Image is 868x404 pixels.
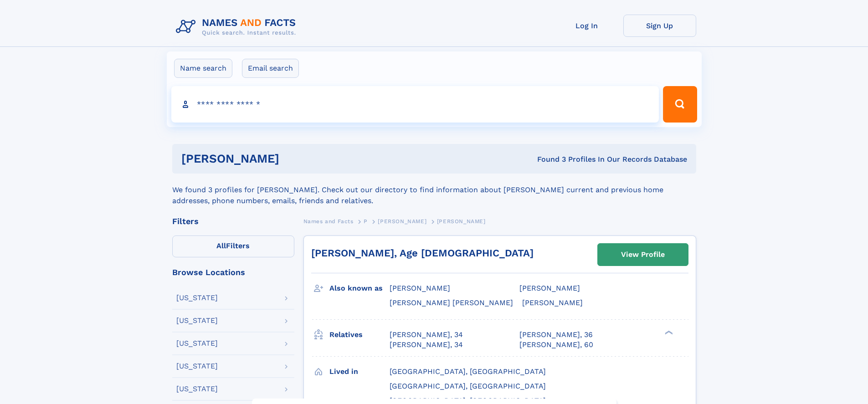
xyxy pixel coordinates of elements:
[176,363,218,370] div: [US_STATE]
[364,218,368,225] span: P
[390,382,546,390] span: [GEOGRAPHIC_DATA], [GEOGRAPHIC_DATA]
[663,329,673,335] div: ❯
[181,153,408,164] h1: [PERSON_NAME]
[519,340,593,350] a: [PERSON_NAME], 60
[519,330,593,340] a: [PERSON_NAME], 36
[329,281,390,296] h3: Also known as
[663,86,697,123] button: Search Button
[623,15,696,37] a: Sign Up
[303,215,354,227] a: Names and Facts
[519,284,580,292] span: [PERSON_NAME]
[311,247,534,259] a: [PERSON_NAME], Age [DEMOGRAPHIC_DATA]
[172,235,294,257] label: Filters
[172,15,303,39] img: Logo Names and Facts
[408,154,687,164] div: Found 3 Profiles In Our Records Database
[437,218,486,225] span: [PERSON_NAME]
[172,268,294,276] div: Browse Locations
[390,367,546,376] span: [GEOGRAPHIC_DATA], [GEOGRAPHIC_DATA]
[329,364,390,379] h3: Lived in
[390,298,513,307] span: [PERSON_NAME] [PERSON_NAME]
[176,294,218,302] div: [US_STATE]
[378,218,426,225] span: [PERSON_NAME]
[550,15,623,37] a: Log In
[176,385,218,393] div: [US_STATE]
[171,86,659,123] input: search input
[621,244,665,265] div: View Profile
[176,317,218,324] div: [US_STATE]
[329,327,390,343] h3: Relatives
[216,241,226,250] span: All
[390,330,463,340] a: [PERSON_NAME], 34
[172,174,696,206] div: We found 3 profiles for [PERSON_NAME]. Check out our directory to find information about [PERSON_...
[176,340,218,347] div: [US_STATE]
[172,217,294,225] div: Filters
[364,215,368,227] a: P
[598,244,688,266] a: View Profile
[242,59,299,78] label: Email search
[174,59,232,78] label: Name search
[378,215,426,227] a: [PERSON_NAME]
[522,298,583,307] span: [PERSON_NAME]
[390,284,450,292] span: [PERSON_NAME]
[390,340,463,350] a: [PERSON_NAME], 34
